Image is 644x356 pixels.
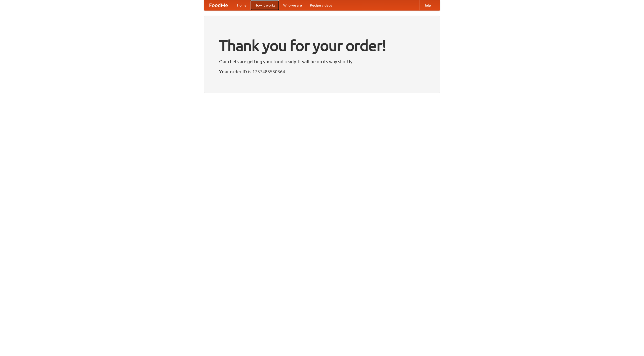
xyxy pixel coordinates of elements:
[251,0,279,10] a: How it works
[419,0,435,10] a: Help
[233,0,251,10] a: Home
[219,33,425,58] h1: Thank you for your order!
[219,58,425,65] p: Our chefs are getting your food ready. It will be on its way shortly.
[279,0,306,10] a: Who we are
[219,68,425,75] p: Your order ID is 1757485530364.
[204,0,233,10] a: FoodMe
[306,0,336,10] a: Recipe videos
